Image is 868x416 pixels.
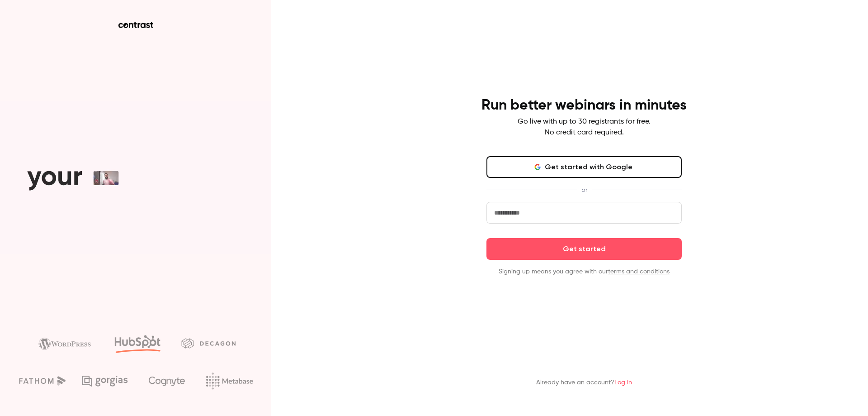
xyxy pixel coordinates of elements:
a: Log in [614,379,632,386]
p: Go live with up to 30 registrants for free. No credit card required. [518,116,651,138]
button: Get started with Google [486,156,682,178]
button: Get started [486,238,682,260]
h4: Run better webinars in minutes [481,96,687,115]
p: Signing up means you agree with our [486,267,682,276]
span: or [577,185,592,195]
p: Already have an account? [536,378,632,387]
a: terms and conditions [608,268,670,275]
img: decagon [181,338,236,348]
